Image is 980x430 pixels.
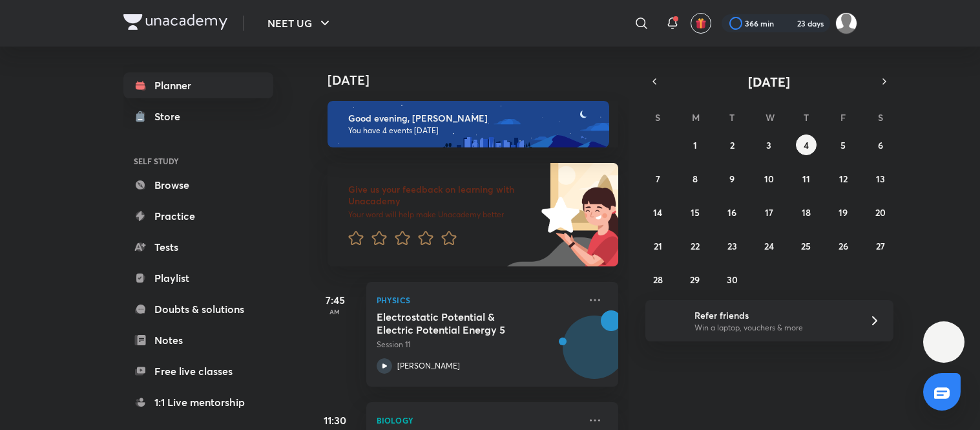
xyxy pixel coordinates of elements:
button: September 13, 2025 [870,168,891,189]
abbr: Friday [840,111,846,124]
a: 1:1 Live mentorship [123,389,273,415]
abbr: September 22, 2025 [691,240,700,252]
a: Tests [123,234,273,260]
a: Store [123,103,273,129]
button: September 10, 2025 [758,168,779,189]
abbr: September 12, 2025 [839,173,848,185]
a: Playlist [123,265,273,291]
button: September 18, 2025 [796,202,817,222]
abbr: Thursday [804,111,809,124]
button: September 22, 2025 [685,235,705,256]
p: You have 4 events [DATE] [348,125,598,136]
span: [DATE] [748,73,790,91]
abbr: Sunday [655,111,660,124]
abbr: September 19, 2025 [839,206,848,219]
abbr: September 5, 2025 [840,139,846,151]
a: Free live classes [123,358,273,384]
p: [PERSON_NAME] [397,360,460,372]
img: referral [656,308,682,334]
button: September 2, 2025 [722,134,742,155]
button: September 26, 2025 [833,235,853,256]
abbr: September 9, 2025 [729,173,735,185]
h5: 7:45 [309,292,361,308]
p: Your word will help make Unacademy better [348,210,537,220]
abbr: September 27, 2025 [876,240,885,252]
button: September 30, 2025 [722,269,742,290]
p: Win a laptop, vouchers & more [694,322,853,334]
abbr: September 21, 2025 [654,240,662,252]
a: Notes [123,327,273,353]
h6: SELF STUDY [123,150,273,172]
button: September 27, 2025 [870,235,891,256]
img: streak [782,17,795,30]
button: September 20, 2025 [870,202,891,222]
button: September 25, 2025 [796,235,817,256]
abbr: September 7, 2025 [656,173,660,185]
abbr: September 28, 2025 [653,274,663,286]
abbr: September 30, 2025 [727,274,738,286]
button: September 15, 2025 [685,202,705,222]
h5: 11:30 [309,413,361,428]
img: Avatar [563,323,625,385]
abbr: September 2, 2025 [730,139,735,151]
button: September 11, 2025 [796,168,817,189]
button: September 8, 2025 [685,168,705,189]
a: Doubts & solutions [123,296,273,322]
abbr: September 8, 2025 [693,173,698,185]
button: September 23, 2025 [722,235,742,256]
button: September 16, 2025 [722,202,742,222]
h6: Good evening, [PERSON_NAME] [348,113,598,124]
a: Company Logo [123,14,227,33]
button: September 3, 2025 [758,134,779,155]
button: NEET UG [260,10,340,36]
button: September 12, 2025 [833,168,853,189]
button: September 4, 2025 [796,134,817,155]
abbr: September 18, 2025 [802,206,811,219]
button: September 9, 2025 [722,168,742,189]
p: AM [309,308,361,316]
button: September 17, 2025 [758,202,779,222]
abbr: September 11, 2025 [802,173,810,185]
p: Physics [377,292,579,308]
abbr: September 25, 2025 [801,240,811,252]
div: Store [154,109,188,124]
abbr: September 16, 2025 [727,206,736,219]
abbr: September 17, 2025 [765,206,773,219]
button: September 1, 2025 [685,134,705,155]
img: evening [328,101,609,147]
h6: Give us your feedback on learning with Unacademy [348,184,537,207]
img: ttu [936,334,952,350]
img: Amisha Rani [835,12,857,34]
abbr: September 6, 2025 [878,139,883,151]
h5: Electrostatic Potential & Electric Potential Energy 5 [377,310,537,336]
abbr: September 10, 2025 [764,173,774,185]
img: Company Logo [123,14,227,30]
button: September 5, 2025 [833,134,853,155]
h4: [DATE] [328,72,631,88]
abbr: September 13, 2025 [876,173,885,185]
a: Browse [123,172,273,198]
button: September 19, 2025 [833,202,853,222]
abbr: September 14, 2025 [653,206,662,219]
a: Practice [123,203,273,229]
abbr: September 24, 2025 [764,240,774,252]
h6: Refer friends [694,308,853,322]
button: avatar [691,13,711,34]
abbr: Monday [692,111,700,124]
abbr: September 15, 2025 [691,206,700,219]
button: September 14, 2025 [647,202,668,222]
abbr: September 20, 2025 [875,206,886,219]
abbr: Saturday [878,111,883,124]
button: [DATE] [663,72,875,91]
p: Biology [377,413,579,428]
button: September 6, 2025 [870,134,891,155]
img: avatar [695,17,707,29]
abbr: September 4, 2025 [804,139,809,151]
abbr: September 3, 2025 [766,139,771,151]
abbr: September 26, 2025 [839,240,848,252]
abbr: September 29, 2025 [690,274,700,286]
button: September 29, 2025 [685,269,705,290]
a: Planner [123,72,273,98]
button: September 24, 2025 [758,235,779,256]
abbr: Tuesday [729,111,735,124]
